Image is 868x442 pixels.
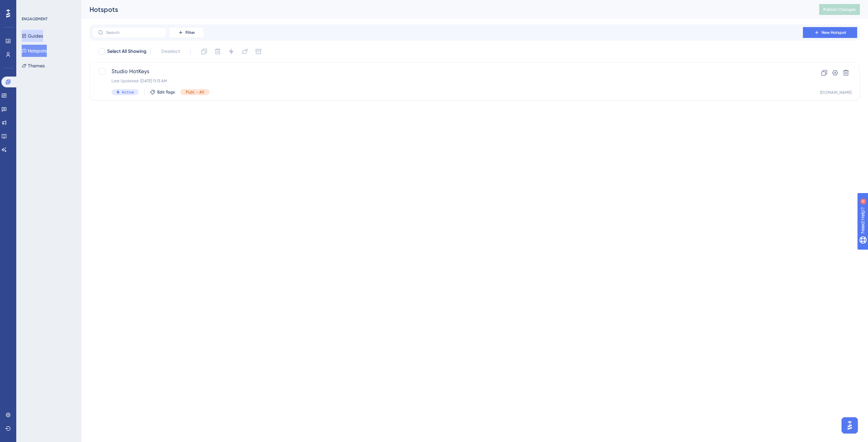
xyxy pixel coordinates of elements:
span: Need Help? [16,2,42,10]
button: Themes [22,60,45,72]
button: Deselect [155,45,186,58]
span: Deselect [161,47,180,56]
span: Publish Changes [823,7,856,12]
input: Search [106,30,161,35]
span: Active [122,89,134,95]
div: [DOMAIN_NAME] [820,90,851,95]
button: New Hotspot [803,27,857,38]
iframe: UserGuiding AI Assistant Launcher [840,415,860,436]
div: 4 [47,3,49,9]
button: Guides [22,30,43,42]
span: Select All Showing [107,47,146,56]
button: Publish Changes [819,4,860,15]
div: Hotspots [90,5,802,14]
button: Filter [170,27,203,38]
span: New Hotspot [822,30,846,35]
span: Filter [185,30,195,35]
div: Last Updated: [DATE] 11:13 AM [112,78,784,84]
button: Hotspots [22,45,47,57]
button: Edit Tags [150,89,175,95]
span: Publ. - All [186,89,204,95]
span: Edit Tags [157,89,175,95]
div: ENGAGEMENT [22,16,47,22]
span: Studio HotKeys [112,67,784,76]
